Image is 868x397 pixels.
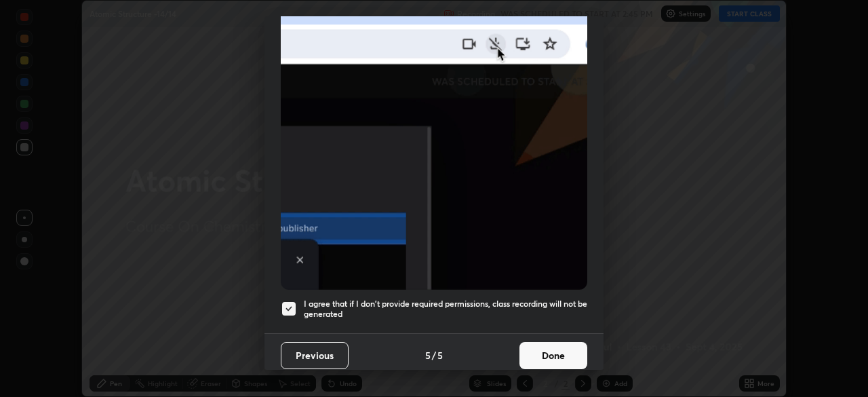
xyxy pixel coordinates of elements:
[425,348,431,362] h4: 5
[437,348,443,362] h4: 5
[304,299,587,320] h5: I agree that if I don't provide required permissions, class recording will not be generated
[281,342,349,369] button: Previous
[519,342,587,369] button: Done
[432,348,436,362] h4: /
